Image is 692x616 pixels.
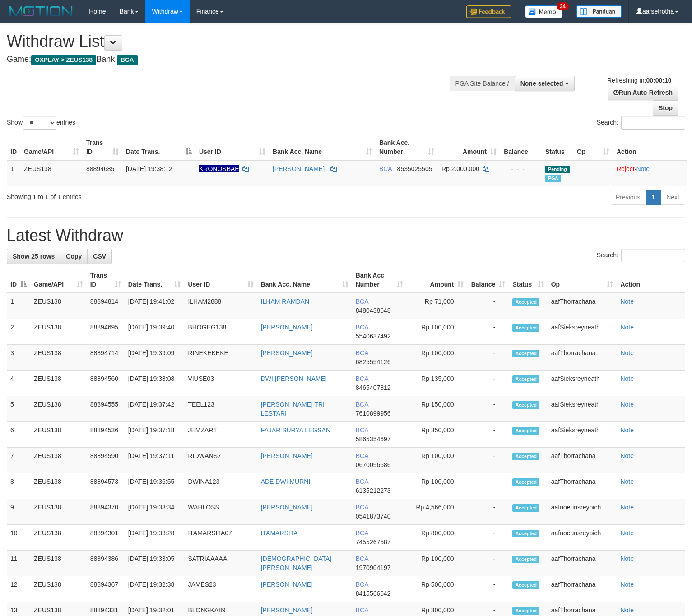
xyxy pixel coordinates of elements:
td: - [467,422,509,448]
span: BCA [356,607,368,614]
span: 88894685 [86,165,114,172]
a: [PERSON_NAME] [261,581,313,588]
td: - [467,345,509,371]
td: [DATE] 19:39:09 [125,345,185,371]
td: 11 [7,551,30,576]
td: ZEUS138 [30,345,87,371]
td: 88894573 [87,473,125,499]
span: BCA [356,426,368,434]
span: CSV [93,253,106,260]
td: [DATE] 19:33:05 [125,551,185,576]
th: Balance [500,134,542,160]
td: 88894814 [87,293,125,319]
td: SATRIAAAAA [184,551,257,576]
td: - [467,293,509,319]
td: ZEUS138 [30,422,87,448]
span: Accepted [512,530,539,537]
a: Previous [610,190,646,205]
button: None selected [515,76,575,91]
td: ZEUS138 [30,319,87,345]
a: Note [620,581,634,588]
span: BCA [356,349,368,357]
h1: Withdraw List [7,32,452,51]
td: DWINA123 [184,473,257,499]
td: aafThorrachana [548,293,617,319]
a: ILHAM RAMDAN [261,298,309,305]
h4: Game: Bank: [7,55,452,64]
td: ZEUS138 [30,551,87,576]
th: Bank Acc. Name: activate to sort column ascending [269,134,376,160]
th: Op: activate to sort column ascending [548,267,617,293]
span: Nama rekening ada tanda titik/strip, harap diedit [199,165,239,172]
td: 88894695 [87,319,125,345]
th: ID [7,134,20,160]
td: aafThorrachana [548,448,617,473]
td: - [467,525,509,551]
td: 2 [7,319,30,345]
span: Copy 8465407812 to clipboard [356,384,391,391]
span: Accepted [512,298,539,306]
td: aafSieksreyneath [548,371,617,396]
span: Rp 2.000.000 [441,165,479,172]
td: TEEL123 [184,396,257,422]
input: Search: [621,116,685,130]
th: Action [613,134,687,160]
a: Reject [617,165,635,172]
span: Copy 7455267587 to clipboard [356,538,391,546]
span: Accepted [512,478,539,486]
span: BCA [117,55,137,65]
a: Run Auto-Refresh [608,85,678,100]
span: Pending [545,166,570,173]
td: 6 [7,422,30,448]
span: Accepted [512,607,539,615]
td: 7 [7,448,30,473]
td: - [467,551,509,576]
a: Note [620,504,634,511]
td: 1 [7,160,20,186]
label: Search: [597,116,685,130]
a: [PERSON_NAME] TRI LESTARI [261,401,325,417]
th: Trans ID: activate to sort column ascending [87,267,125,293]
a: Note [620,375,634,382]
span: Copy 0541873740 to clipboard [356,513,391,520]
td: WAHLOSS [184,499,257,525]
td: VIUSE03 [184,371,257,396]
td: 12 [7,576,30,602]
th: Bank Acc. Name: activate to sort column ascending [257,267,352,293]
td: 88894560 [87,371,125,396]
span: Copy [66,253,82,260]
a: FAJAR SURYA LEGSAN [261,426,330,434]
span: BCA [356,504,368,511]
span: BCA [356,581,368,588]
td: 9 [7,499,30,525]
span: Copy 6135212273 to clipboard [356,487,391,494]
h1: Latest Withdraw [7,227,685,245]
td: BHOGEG138 [184,319,257,345]
td: Rp 100,000 [407,473,468,499]
td: ITAMARSITA07 [184,525,257,551]
th: Game/API: activate to sort column ascending [20,134,83,160]
span: BCA [356,478,368,485]
td: [DATE] 19:37:18 [125,422,185,448]
a: [PERSON_NAME] [261,324,313,331]
a: Note [620,607,634,614]
td: 1 [7,293,30,319]
td: JEMZART [184,422,257,448]
img: MOTION_logo.png [7,5,75,18]
td: 3 [7,345,30,371]
span: Accepted [512,453,539,460]
a: Note [620,426,634,434]
td: aafSieksreyneath [548,396,617,422]
select: Showentries [23,116,56,130]
th: Bank Acc. Number: activate to sort column ascending [376,134,438,160]
td: [DATE] 19:33:28 [125,525,185,551]
td: aafThorrachana [548,551,617,576]
td: 4 [7,371,30,396]
td: aafSieksreyneath [548,319,617,345]
a: DWI [PERSON_NAME] [261,375,327,382]
td: ILHAM2888 [184,293,257,319]
td: Rp 150,000 [407,396,468,422]
span: None selected [520,80,563,87]
a: Note [620,452,634,459]
td: [DATE] 19:39:40 [125,319,185,345]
